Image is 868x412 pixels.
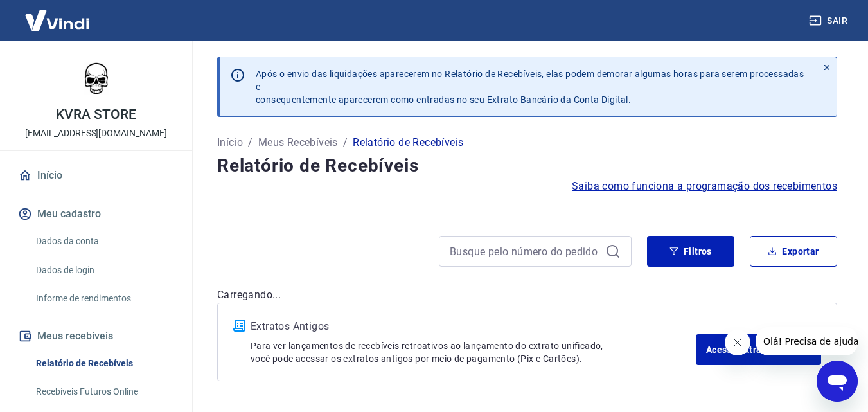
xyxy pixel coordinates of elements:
[56,108,136,121] p: KVRA STORE
[15,1,99,40] img: Vindi
[71,51,122,103] img: fe777f08-c6fa-44d2-bb1f-e2f5fe09f808.jpeg
[251,319,696,334] p: Extratos Antigos
[258,135,338,150] a: Meus Recebíveis
[31,379,177,405] a: Recebíveis Futuros Online
[647,236,734,267] button: Filtros
[353,135,463,150] p: Relatório de Recebíveis
[31,257,177,283] a: Dados de login
[725,330,750,355] iframe: Fechar mensagem
[233,320,245,332] img: ícone
[817,361,858,402] iframe: Botão para abrir a janela de mensagens
[8,9,108,19] span: Olá! Precisa de ajuda?
[696,334,821,365] a: Acesse Extratos Antigos
[217,287,837,303] p: Carregando...
[31,285,177,312] a: Informe de rendimentos
[15,200,177,228] button: Meu cadastro
[248,135,252,150] p: /
[31,350,177,377] a: Relatório de Recebíveis
[256,67,807,106] p: Após o envio das liquidações aparecerem no Relatório de Recebíveis, elas podem demorar algumas ho...
[343,135,348,150] p: /
[572,179,837,194] a: Saiba como funciona a programação dos recebimentos
[31,228,177,255] a: Dados da conta
[217,153,837,179] h4: Relatório de Recebíveis
[806,9,853,33] button: Sair
[756,327,858,355] iframe: Mensagem da empresa
[15,322,177,350] button: Meus recebíveis
[25,127,167,140] p: [EMAIL_ADDRESS][DOMAIN_NAME]
[217,135,243,150] a: Início
[450,242,600,261] input: Busque pelo número do pedido
[251,339,696,365] p: Para ver lançamentos de recebíveis retroativos ao lançamento do extrato unificado, você pode aces...
[15,161,177,190] a: Início
[750,236,837,267] button: Exportar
